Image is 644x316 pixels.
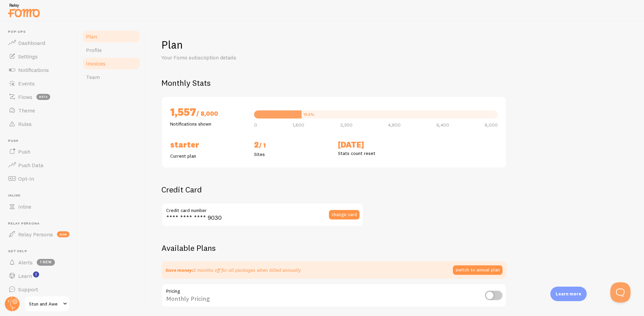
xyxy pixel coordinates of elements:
p: Current plan [170,153,246,159]
span: Flows [18,94,32,100]
span: / 1 [259,141,266,149]
a: Opt-In [4,172,73,185]
a: Settings [4,50,73,63]
span: beta [36,94,50,100]
span: Events [18,80,35,87]
a: Flows beta [4,90,73,104]
a: Plan [82,30,141,43]
a: Inline [4,200,73,213]
div: Learn more [550,287,587,301]
span: 1 new [37,259,55,266]
strong: Save money: [165,267,193,273]
a: Invoices [82,57,141,70]
span: 6,400 [436,123,449,127]
iframe: Help Scout Beacon - Open [610,282,631,302]
span: 3,200 [340,123,352,127]
a: Events [4,77,73,90]
span: Alerts [18,259,33,266]
a: Push [4,145,73,158]
svg: <p>Watch New Feature Tutorials!</p> [33,271,39,278]
a: Profile [82,43,141,57]
h2: Monthly Stats [161,78,628,88]
h2: [DATE] [338,139,414,150]
h2: 1,557 [170,105,246,121]
span: / 8,000 [196,110,218,117]
span: Relay Persona [8,221,73,226]
span: 1,600 [293,123,304,127]
a: Relay Persona new [4,228,73,241]
span: Team [86,74,100,80]
a: Learn [4,269,73,283]
h2: 2 [254,139,330,151]
h1: Plan [161,38,628,52]
a: Team [82,70,141,84]
a: Notifications [4,63,73,77]
span: Push Data [18,162,43,168]
a: Rules [4,117,73,131]
p: 2 months off for all packages when billed annually [165,267,301,273]
p: Notifications shown [170,121,246,127]
a: Push Data [4,158,73,172]
img: fomo-relay-logo-orange.svg [7,2,41,19]
p: Your Fomo subscription details [161,54,323,61]
span: Learn [18,272,32,279]
span: Get Help [8,249,73,254]
a: Dashboard [4,36,73,50]
span: Relay Persona [18,231,53,238]
a: Alerts 1 new [4,256,73,269]
h2: Starter [170,139,246,150]
label: Credit card number [161,203,364,214]
span: Opt-In [18,175,34,182]
span: Profile [86,47,102,53]
a: Support [4,283,73,296]
span: Rules [18,121,32,127]
span: change card [332,212,357,217]
div: Monthly Pricing [161,284,507,308]
span: Plan [86,33,97,40]
span: Push [8,139,73,143]
a: Theme [4,104,73,117]
span: Inline [18,203,31,210]
h2: Available Plans [161,243,628,253]
p: Sites [254,151,330,158]
span: Push [18,148,30,155]
button: switch to annual plan [453,265,502,275]
span: Dashboard [18,39,45,46]
h2: Credit Card [161,184,364,195]
span: Stun and Awe [29,300,61,308]
span: 4,800 [388,123,401,127]
span: Invoices [86,60,105,67]
span: Settings [18,53,38,60]
span: Inline [8,193,73,198]
span: 8,000 [485,123,498,127]
span: Pop-ups [8,30,73,34]
span: Theme [18,107,35,114]
span: new [57,231,69,237]
button: change card [329,210,360,219]
div: 19.5% [303,112,314,116]
span: Support [18,286,38,293]
span: 0 [254,123,257,127]
p: Stats count reset [338,150,414,157]
p: Learn more [556,291,581,297]
a: Stun and Awe [24,296,70,312]
span: Notifications [18,67,49,73]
